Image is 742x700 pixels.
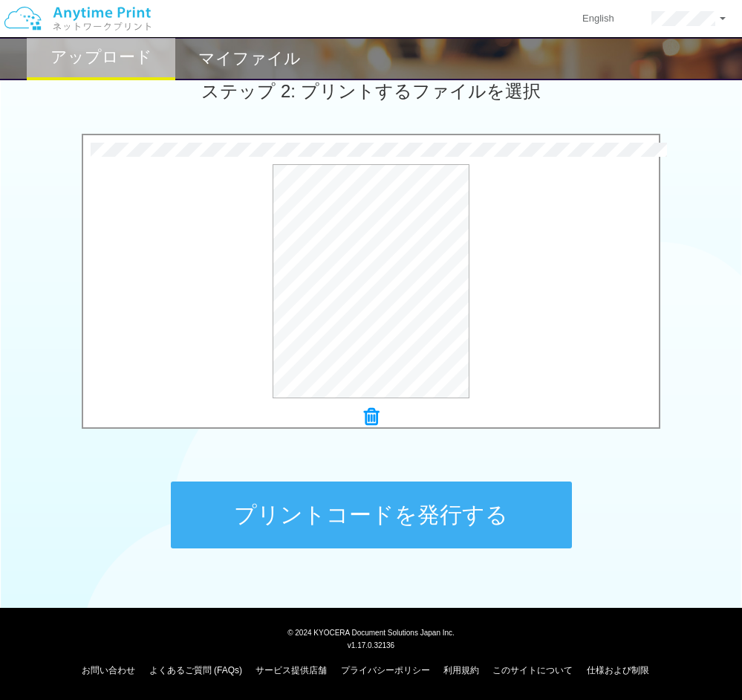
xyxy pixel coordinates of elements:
[82,665,135,675] a: お問い合わせ
[51,48,152,66] h2: アップロード
[198,50,301,68] h2: マイファイル
[256,665,327,675] a: サービス提供店舗
[492,665,573,675] a: このサイトについて
[443,665,479,675] a: 利用規約
[341,665,430,675] a: プライバシーポリシー
[201,81,540,101] span: ステップ 2: プリントするファイルを選択
[287,627,455,637] span: © 2024 KYOCERA Document Solutions Japan Inc.
[149,665,242,675] a: よくあるご質問 (FAQs)
[587,665,649,675] a: 仕様および制限
[348,641,394,649] span: v1.17.0.32136
[171,482,572,548] button: プリントコードを発行する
